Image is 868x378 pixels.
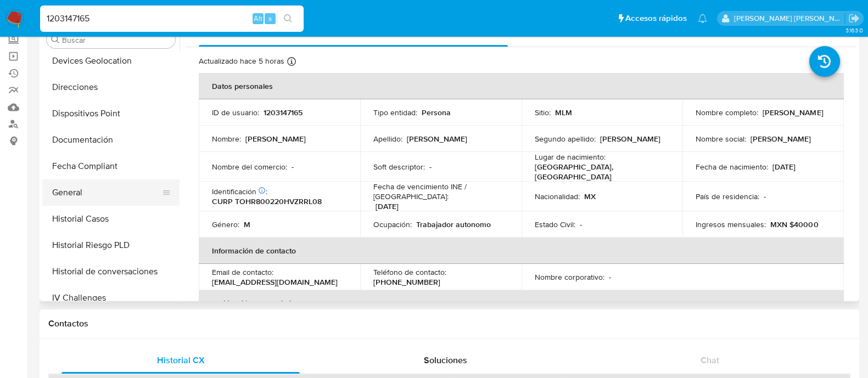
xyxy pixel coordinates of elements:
[212,277,338,287] p: [EMAIL_ADDRESS][DOMAIN_NAME]
[734,13,845,24] p: anamaria.arriagasanchez@mercadolibre.com.mx
[535,191,580,201] p: Nacionalidad :
[535,272,604,282] p: Nombre corporativo :
[535,152,606,162] p: Lugar de nacimiento :
[42,232,180,258] button: Historial Riesgo PLD
[373,182,508,201] p: Fecha de vencimiento INE / [GEOGRAPHIC_DATA] :
[373,108,417,117] p: Tipo entidad :
[42,127,180,153] button: Documentación
[535,162,665,182] p: [GEOGRAPHIC_DATA], [GEOGRAPHIC_DATA]
[212,267,273,277] p: Email de contacto :
[212,162,287,172] p: Nombre del comercio :
[42,74,180,100] button: Direcciones
[422,108,451,117] p: Persona
[42,206,180,232] button: Historial Casos
[373,162,425,172] p: Soft descriptor :
[584,191,596,201] p: MX
[609,272,611,282] p: -
[424,354,467,366] span: Soluciones
[254,13,262,24] span: Alt
[600,134,660,144] p: [PERSON_NAME]
[376,201,399,211] p: [DATE]
[42,48,180,74] button: Devices Geolocation
[764,191,766,201] p: -
[373,134,402,144] p: Apellido :
[212,196,322,206] p: CURP TOHR800220HVZRRL08
[40,12,304,26] input: Buscar usuario o caso...
[199,238,844,264] th: Información de contacto
[535,134,596,144] p: Segundo apellido :
[535,219,575,229] p: Estado Civil :
[42,258,180,285] button: Historial de conversaciones
[264,108,303,117] p: 1203147165
[373,267,446,277] p: Teléfono de contacto :
[751,134,811,144] p: [PERSON_NAME]
[555,108,572,117] p: MLM
[625,13,687,24] span: Accesos rápidos
[212,187,267,196] p: Identificación :
[268,13,272,24] span: s
[212,134,241,144] p: Nombre :
[416,219,491,229] p: Trabajador autonomo
[42,179,171,206] button: General
[48,318,850,329] h1: Contactos
[772,162,796,172] p: [DATE]
[696,191,759,201] p: País de residencia :
[292,162,294,172] p: -
[157,354,205,366] span: Historial CX
[42,100,180,127] button: Dispositivos Point
[212,219,239,229] p: Género :
[701,354,719,366] span: Chat
[848,13,860,24] a: Salir
[244,219,250,229] p: M
[698,14,707,23] a: Notificaciones
[696,134,746,144] p: Nombre social :
[535,108,551,117] p: Sitio :
[580,219,582,229] p: -
[407,134,467,144] p: [PERSON_NAME]
[62,35,171,45] input: Buscar
[212,108,259,117] p: ID de usuario :
[245,134,306,144] p: [PERSON_NAME]
[696,108,758,117] p: Nombre completo :
[199,56,284,66] p: Actualizado hace 5 horas
[51,35,60,44] button: Buscar
[199,290,844,317] th: Verificación y cumplimiento
[696,219,766,229] p: Ingresos mensuales :
[696,162,768,172] p: Fecha de nacimiento :
[763,108,823,117] p: [PERSON_NAME]
[42,285,180,311] button: IV Challenges
[845,26,863,35] span: 3.163.0
[373,277,440,287] p: [PHONE_NUMBER]
[277,11,299,26] button: search-icon
[42,153,180,179] button: Fecha Compliant
[373,219,412,229] p: Ocupación :
[199,73,844,99] th: Datos personales
[429,162,432,172] p: -
[770,219,818,229] p: MXN $40000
